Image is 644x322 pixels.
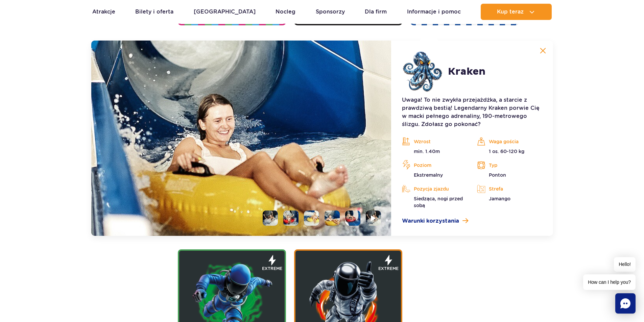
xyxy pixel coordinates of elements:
span: Hello! [614,257,636,272]
span: extreme [262,266,282,272]
p: Poziom [402,160,467,170]
a: Sponsorzy [316,4,345,20]
p: Jamango [477,195,542,202]
a: Nocleg [276,4,295,20]
p: Typ [477,160,542,170]
span: Warunki korzystania [402,217,459,225]
span: How can I help you? [583,274,636,290]
span: Kup teraz [497,9,524,15]
p: Pozycja zjazdu [402,184,467,194]
div: Chat [615,293,636,314]
p: Ekstremalny [402,172,467,178]
a: Atrakcje [92,4,115,20]
p: Waga gościa [477,137,542,147]
a: Bilety i oferta [135,4,173,20]
p: Siedząca, nogi przed sobą [402,195,467,209]
p: Strefa [477,184,542,194]
p: Wzrost [402,137,467,147]
p: Uwaga! To nie zwykła przejażdżka, a starcie z prawdziwą bestią! Legendarny Kraken porwie Cię w ma... [402,96,542,128]
a: [GEOGRAPHIC_DATA] [194,4,256,20]
a: Informacje i pomoc [407,4,461,20]
h2: Kraken [448,66,485,78]
a: Warunki korzystania [402,217,542,225]
img: 683e9df96f1c7957131151.png [402,51,443,92]
a: Dla firm [365,4,387,20]
span: extreme [378,266,399,272]
p: min. 1.40m [402,148,467,155]
p: 1 os. 60-120 kg [477,148,542,155]
p: Ponton [477,172,542,178]
button: Kup teraz [481,4,552,20]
